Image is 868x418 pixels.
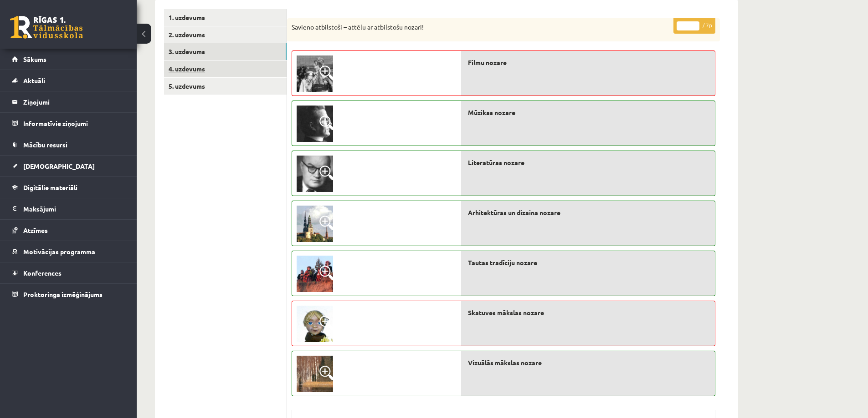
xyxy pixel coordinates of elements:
[468,158,524,167] span: Literatūras nozare
[23,162,95,170] span: [DEMOGRAPHIC_DATA]
[468,258,537,267] span: Tautas tradīciju nozare
[468,108,515,117] span: Mūzikas nozare
[23,269,62,277] span: Konferences
[23,91,125,112] legend: Ziņojumi
[23,247,95,256] span: Motivācijas programma
[10,16,83,39] a: Rīgas 1. Tālmācības vidusskola
[12,91,125,112] a: Ziņojumi
[23,290,103,298] span: Proktoringa izmēģinājums
[297,156,333,192] img: 5.jpg
[23,183,77,191] span: Digitālie materiāli
[12,49,125,70] a: Sākums
[12,134,125,155] a: Mācību resursi
[164,9,287,26] a: 1. uzdevums
[164,26,287,43] a: 2. uzdevums
[297,256,333,292] img: 4.jpg
[468,308,544,317] span: Skatuves mākslas nozare
[12,177,125,198] a: Digitālie materiāli
[297,206,333,242] img: 2.jpg
[12,241,125,262] a: Motivācijas programma
[673,18,715,34] p: / 7p
[12,198,125,219] a: Maksājumi
[164,43,287,60] a: 3. uzdevums
[164,60,287,77] a: 4. uzdevums
[23,55,46,63] span: Sākums
[468,358,542,368] span: Vizuālās mākslas nozare
[12,220,125,241] a: Atzīmes
[164,78,287,95] a: 5. uzdevums
[297,306,333,342] img: 7.jpg
[23,76,45,85] span: Aktuāli
[468,58,507,67] span: Filmu nozare
[297,55,333,92] img: 6.jpg
[292,23,670,32] p: Savieno atbilstoši – attēlu ar atbilstošu nozari!
[12,284,125,305] a: Proktoringa izmēģinājums
[23,113,125,134] legend: Informatīvie ziņojumi
[468,208,560,217] span: Arhitektūras un dizaina nozare
[12,70,125,91] a: Aktuāli
[297,106,333,142] img: 1.jpg
[23,226,48,234] span: Atzīmes
[12,262,125,283] a: Konferences
[297,356,333,392] img: 3.jpg
[12,113,125,134] a: Informatīvie ziņojumi
[12,156,125,176] a: [DEMOGRAPHIC_DATA]
[23,198,125,219] legend: Maksājumi
[23,141,67,149] span: Mācību resursi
